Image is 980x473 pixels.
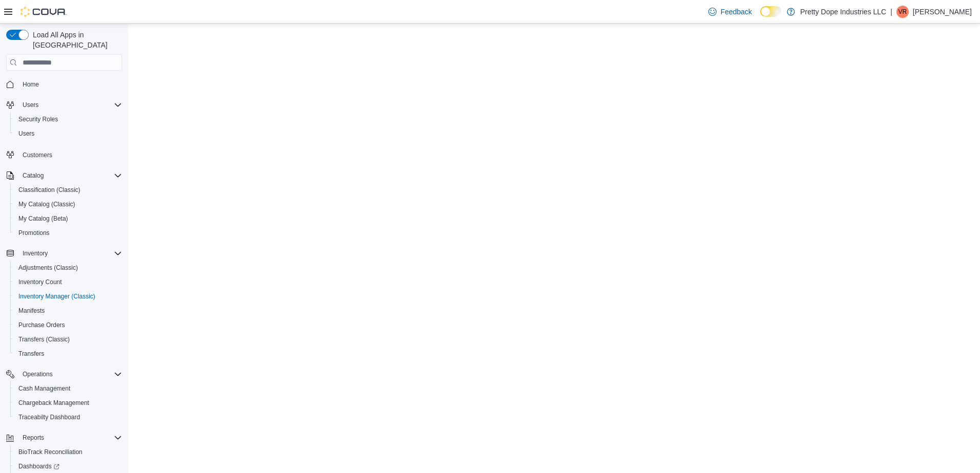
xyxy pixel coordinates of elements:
[18,368,57,380] button: Operations
[18,169,48,182] button: Catalog
[760,6,782,17] input: Dark Mode
[2,431,126,445] button: Reports
[18,78,122,91] span: Home
[721,7,752,17] span: Feedback
[14,348,122,360] span: Transfers
[14,227,54,239] a: Promotions
[10,126,126,141] button: Users
[913,6,972,18] p: [PERSON_NAME]
[14,411,84,423] a: Traceabilty Dashboard
[18,292,95,300] span: Inventory Manager (Classic)
[29,30,122,50] span: Load All Apps in [GEOGRAPHIC_DATA]
[14,333,74,346] a: Transfers (Classic)
[18,413,80,421] span: Traceabilty Dashboard
[14,446,87,458] a: BioTrack Reconciliation
[18,214,68,223] span: My Catalog (Beta)
[14,319,122,331] span: Purchase Orders
[14,333,122,346] span: Transfers (Classic)
[2,77,126,92] button: Home
[704,2,756,22] a: Feedback
[14,305,49,317] a: Manifests
[14,198,122,210] span: My Catalog (Classic)
[18,264,78,272] span: Adjustments (Classic)
[10,275,126,289] button: Inventory Count
[14,411,122,423] span: Traceabilty Dashboard
[23,249,48,257] span: Inventory
[10,410,126,424] button: Traceabilty Dashboard
[14,113,122,125] span: Security Roles
[14,290,99,303] a: Inventory Manager (Classic)
[10,396,126,410] button: Chargeback Management
[10,197,126,211] button: My Catalog (Classic)
[18,321,65,329] span: Purchase Orders
[2,168,126,183] button: Catalog
[18,278,62,286] span: Inventory Count
[2,147,126,162] button: Customers
[10,332,126,347] button: Transfers (Classic)
[14,262,82,274] a: Adjustments (Classic)
[14,460,122,472] span: Dashboards
[14,198,79,210] a: My Catalog (Classic)
[2,98,126,112] button: Users
[18,247,52,260] button: Inventory
[14,127,38,140] a: Users
[800,6,886,18] p: Pretty Dope Industries LLC
[10,226,126,240] button: Promotions
[2,367,126,381] button: Operations
[14,397,122,409] span: Chargeback Management
[10,261,126,275] button: Adjustments (Classic)
[14,276,66,288] a: Inventory Count
[18,169,122,182] span: Catalog
[14,113,62,125] a: Security Roles
[21,7,67,17] img: Cova
[23,370,53,378] span: Operations
[10,347,126,361] button: Transfers
[10,112,126,126] button: Security Roles
[23,151,52,159] span: Customers
[14,382,122,395] span: Cash Management
[18,78,43,91] a: Home
[14,305,122,317] span: Manifests
[14,212,122,225] span: My Catalog (Beta)
[10,445,126,459] button: BioTrack Reconciliation
[10,183,126,197] button: Classification (Classic)
[890,6,892,18] p: |
[14,460,64,472] a: Dashboards
[18,335,70,343] span: Transfers (Classic)
[14,227,122,239] span: Promotions
[18,432,122,444] span: Reports
[18,148,122,161] span: Customers
[14,212,72,225] a: My Catalog (Beta)
[18,130,34,138] span: Users
[14,262,122,274] span: Adjustments (Classic)
[23,171,44,180] span: Catalog
[10,304,126,318] button: Manifests
[18,200,75,208] span: My Catalog (Classic)
[14,397,93,409] a: Chargeback Management
[18,149,56,161] a: Customers
[18,399,89,407] span: Chargeback Management
[18,350,44,358] span: Transfers
[10,289,126,304] button: Inventory Manager (Classic)
[896,6,909,18] div: Victoria Richardson
[14,290,122,303] span: Inventory Manager (Classic)
[18,432,48,444] button: Reports
[10,211,126,226] button: My Catalog (Beta)
[899,6,907,18] span: VR
[18,368,122,380] span: Operations
[14,127,122,140] span: Users
[18,186,80,194] span: Classification (Classic)
[10,381,126,396] button: Cash Management
[18,384,70,393] span: Cash Management
[18,247,122,260] span: Inventory
[14,446,122,458] span: BioTrack Reconciliation
[23,80,39,89] span: Home
[18,99,43,111] button: Users
[23,434,44,442] span: Reports
[18,115,58,123] span: Security Roles
[14,276,122,288] span: Inventory Count
[18,229,50,237] span: Promotions
[14,319,69,331] a: Purchase Orders
[14,184,122,196] span: Classification (Classic)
